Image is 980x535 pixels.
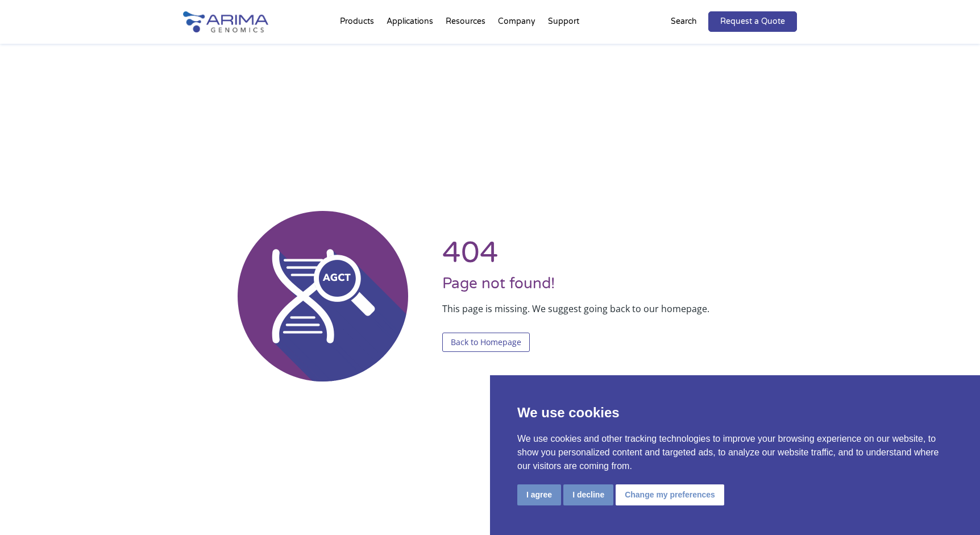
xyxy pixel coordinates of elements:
[442,275,797,301] h3: Page not found!
[671,14,697,29] p: Search
[238,211,408,381] img: 404 Error
[563,484,613,505] button: I decline
[183,11,268,32] img: Arima-Genomics-logo
[517,432,953,473] p: We use cookies and other tracking technologies to improve your browsing experience on our website...
[442,240,797,275] h1: 404
[442,333,530,352] a: Back to Homepage
[616,484,724,505] button: Change my preferences
[517,484,561,505] button: I agree
[517,403,953,423] p: We use cookies
[708,11,797,32] a: Request a Quote
[442,301,797,316] p: This page is missing. We suggest going back to our homepage.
